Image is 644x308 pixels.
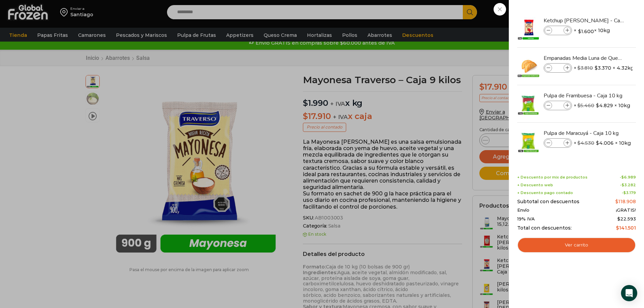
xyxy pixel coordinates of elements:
span: × × 10kg [574,138,631,148]
span: $ [615,198,618,205]
span: $ [621,175,624,180]
input: Product quantity [553,102,563,109]
span: + Descuento por mix de productos [517,175,588,180]
a: Pulpa de Maracuyá - Caja 10 kg [544,129,624,137]
span: $ [577,65,580,71]
span: Subtotal con descuentos [517,199,579,205]
span: $ [617,216,620,221]
a: Ver carrito [517,237,636,253]
bdi: 141.501 [616,225,636,231]
span: $ [623,190,626,195]
span: + Descuento pago contado [517,191,573,195]
bdi: 5.460 [577,102,594,109]
span: - [622,191,636,195]
span: $ [596,102,599,109]
span: × × 10kg [574,26,610,35]
input: Product quantity [553,64,563,72]
a: Ketchup [PERSON_NAME] - Caja 10 kilos [544,17,624,24]
input: Product quantity [553,139,563,147]
span: + Descuento web [517,183,553,187]
span: - [620,175,636,180]
span: $ [596,140,599,146]
bdi: 4.006 [596,140,614,146]
bdi: 3.179 [623,190,636,195]
div: Open Intercom Messenger [621,285,637,301]
span: $ [578,28,581,35]
bdi: 4.530 [577,140,594,146]
span: $ [616,225,619,231]
span: Total con descuentos: [517,225,572,231]
span: × × 10kg [574,101,630,110]
span: × × 4.32kg [574,63,634,73]
input: Product quantity [553,27,563,34]
span: Envío [517,208,529,213]
span: - [620,183,636,187]
span: $ [577,102,580,109]
a: Empanadas Media Luna de Queso - Caja 160 unidades [544,54,624,62]
bdi: 3.810 [577,65,593,71]
bdi: 4.829 [596,102,613,109]
bdi: 6.989 [621,175,636,180]
span: 22.593 [617,216,636,221]
bdi: 1.600 [578,28,594,35]
span: ¡GRATIS! [616,208,636,213]
bdi: 3.370 [595,65,611,71]
span: $ [577,140,580,146]
span: $ [622,183,624,187]
a: Pulpa de Frambuesa - Caja 10 kg [544,92,624,99]
span: 19% IVA [517,216,535,222]
bdi: 118.908 [615,198,636,205]
bdi: 3.282 [622,183,636,187]
span: $ [595,65,598,71]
